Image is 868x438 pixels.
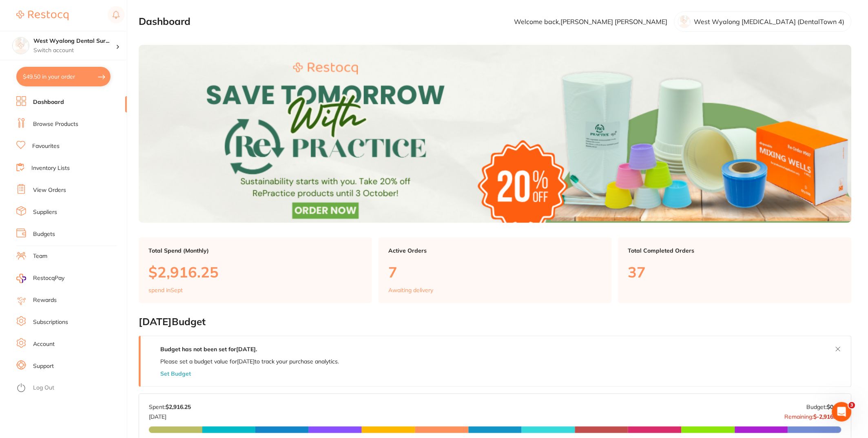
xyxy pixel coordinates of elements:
img: Restocq Logo [16,11,69,20]
p: Awaiting delivery [388,287,433,293]
p: Switch account [33,46,116,55]
p: 7 [388,264,602,280]
a: Active Orders7Awaiting delivery [379,238,612,304]
a: Subscriptions [33,318,68,326]
p: Please set a budget value for [DATE] to track your purchase analytics. [160,358,339,365]
p: West Wyalong [MEDICAL_DATA] (DentalTown 4) [694,18,845,25]
strong: $2,916.25 [166,403,191,411]
a: Browse Products [33,120,78,128]
a: Favourites [32,142,60,150]
button: Log Out [16,382,124,395]
a: Log Out [33,384,54,392]
p: Active Orders [388,247,602,254]
a: Account [33,340,55,348]
button: Set Budget [160,370,191,377]
a: View Orders [33,186,66,194]
iframe: Intercom live chat [832,402,852,422]
p: spend in Sept [148,287,183,293]
a: Suppliers [33,208,57,216]
a: Budgets [33,230,55,238]
p: Welcome back, [PERSON_NAME] [PERSON_NAME] [514,18,668,25]
strong: $0.00 [827,403,841,411]
p: Total Spend (Monthly) [148,247,362,254]
h2: Dashboard [139,16,190,27]
p: $2,916.25 [148,264,362,280]
span: RestocqPay [33,274,64,282]
p: Budget: [807,404,841,410]
a: Team [33,252,47,260]
h2: [DATE] Budget [139,316,852,328]
img: West Wyalong Dental Surgery (DentalTown 4) [13,37,29,54]
p: Remaining: [785,410,841,420]
p: 37 [628,264,842,280]
h4: West Wyalong Dental Surgery (DentalTown 4) [33,37,116,45]
a: Inventory Lists [31,164,70,172]
button: $49.50 in your order [16,67,111,86]
a: Total Spend (Monthly)$2,916.25spend inSept [139,238,372,304]
p: [DATE] [149,410,191,420]
span: 3 [849,402,855,409]
strong: Budget has not been set for [DATE] . [160,346,257,353]
img: Dashboard [139,45,852,223]
p: Total Completed Orders [628,247,842,254]
a: RestocqPay [16,274,64,283]
a: Dashboard [33,98,64,106]
a: Restocq Logo [16,6,69,25]
img: RestocqPay [16,274,26,283]
a: Rewards [33,296,57,304]
a: Support [33,362,54,370]
p: Spent: [149,404,191,410]
strong: $-2,916.25 [814,413,841,420]
a: Total Completed Orders37 [618,238,852,304]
